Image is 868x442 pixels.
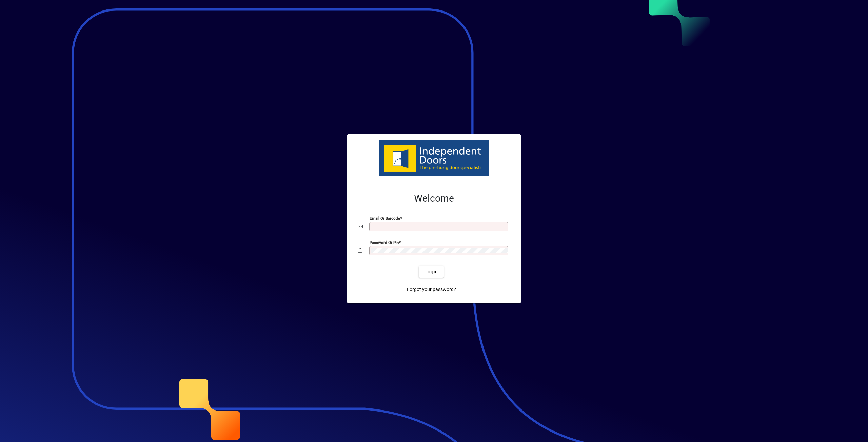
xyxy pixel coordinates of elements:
mat-label: Password or Pin [370,240,399,245]
button: Login [419,266,443,278]
a: Forgot your password? [404,283,459,295]
h2: Welcome [358,193,510,204]
span: Forgot your password? [407,286,456,293]
mat-label: Email or Barcode [370,216,400,221]
span: Login [424,268,438,275]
